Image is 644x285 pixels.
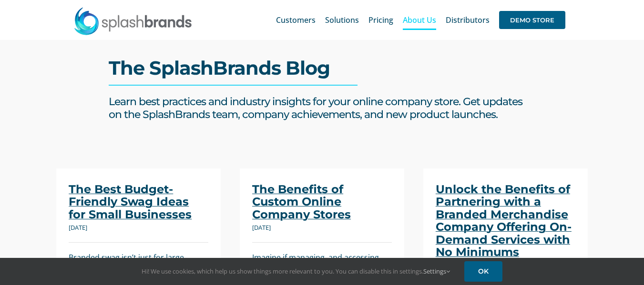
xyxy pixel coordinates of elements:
[276,16,316,24] span: Customers
[446,16,490,24] span: Distributors
[69,223,87,232] span: [DATE]
[142,267,450,275] span: Hi! We use cookies, which help us show things more relevant to you. You can disable this in setti...
[325,16,359,24] span: Solutions
[109,95,523,121] h3: Learn best practices and industry insights for your online company store. Get updates on the Spla...
[499,5,565,35] a: DEMO STORE
[276,5,316,35] a: Customers
[403,16,436,24] span: About Us
[368,5,393,35] a: Pricing
[252,223,271,232] span: [DATE]
[423,267,450,275] a: Settings
[499,11,565,29] span: DEMO STORE
[109,59,523,78] h1: The SplashBrands Blog
[252,182,351,221] a: The Benefits of Custom Online Company Stores
[436,182,572,259] a: Unlock the Benefits of Partnering with a Branded Merchandise Company Offering On-Demand Services ...
[446,5,490,35] a: Distributors
[69,182,192,221] a: The Best Budget-Friendly Swag Ideas for Small Businesses
[276,5,565,35] nav: Main Menu
[73,7,193,35] img: SplashBrands.com Logo
[464,261,502,282] a: OK
[368,16,393,24] span: Pricing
